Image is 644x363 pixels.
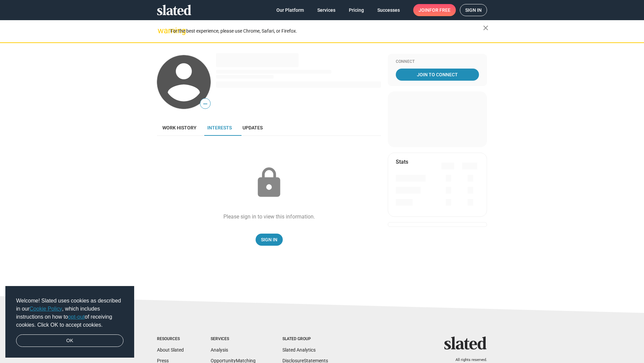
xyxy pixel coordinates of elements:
mat-card-title: Stats [396,158,408,165]
a: Services [312,4,341,16]
a: Sign In [256,234,283,246]
a: Sign in [460,4,487,16]
a: dismiss cookie message [16,334,123,347]
mat-icon: close [482,24,490,32]
span: Sign In [261,234,277,246]
mat-icon: lock [252,166,286,200]
a: Updates [237,120,268,136]
span: Sign in [465,4,482,16]
a: Successes [372,4,405,16]
span: Our Platform [276,4,304,16]
span: Join [419,4,450,16]
span: for free [429,4,450,16]
span: Work history [162,125,197,130]
div: Services [211,336,256,342]
div: Connect [396,59,479,65]
span: Interests [207,125,232,130]
a: Pricing [343,4,369,16]
a: Cookie Policy [30,306,62,312]
a: Analysis [211,347,228,353]
div: For the best experience, please use Chrome, Safari, or Firefox. [170,27,483,36]
a: Our Platform [271,4,309,16]
a: Work history [157,120,202,136]
div: Resources [157,336,184,342]
a: About Slated [157,347,184,353]
div: Please sign in to view this information. [223,213,315,220]
span: Updates [243,125,263,130]
span: Successes [377,4,400,16]
div: Slated Group [282,336,328,342]
span: Welcome! Slated uses cookies as described in our , which includes instructions on how to of recei... [16,297,123,329]
a: Join To Connect [396,69,479,81]
div: cookieconsent [5,286,134,358]
mat-icon: warning [158,27,166,35]
a: Slated Analytics [282,347,316,353]
span: Pricing [349,4,364,16]
a: opt-out [68,314,85,320]
span: — [200,99,210,108]
span: Services [317,4,335,16]
a: Joinfor free [413,4,456,16]
span: Join To Connect [397,69,478,81]
a: Interests [202,120,237,136]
